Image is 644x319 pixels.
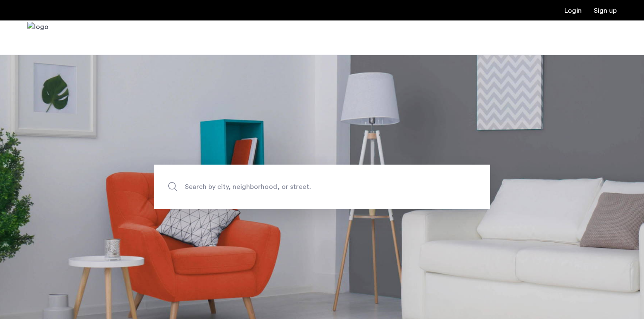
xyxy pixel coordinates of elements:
[594,7,617,14] a: Registration
[185,181,420,193] span: Search by city, neighborhood, or street.
[27,22,49,54] img: logo
[564,7,582,14] a: Login
[27,22,49,54] a: Cazamio Logo
[154,165,490,209] input: Apartment Search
